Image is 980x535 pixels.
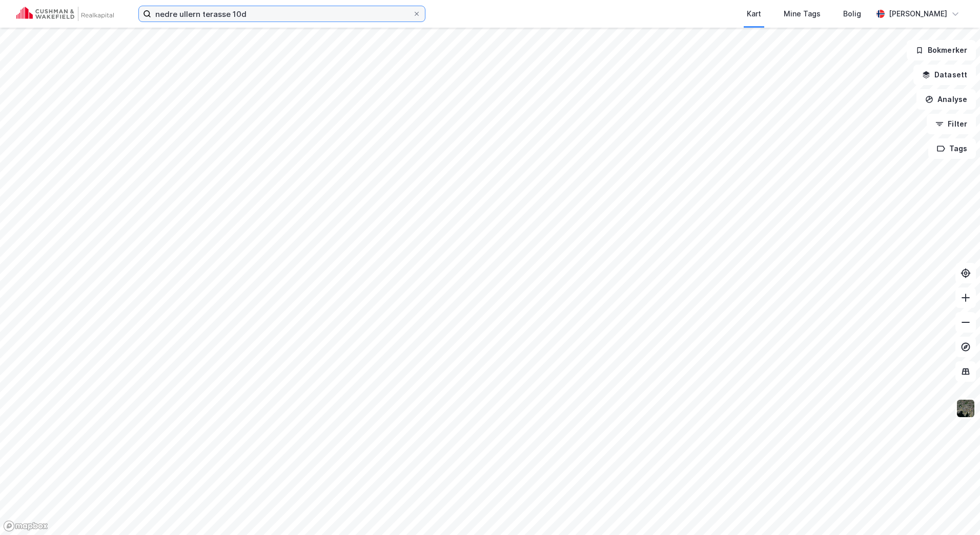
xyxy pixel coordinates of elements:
button: Tags [928,138,976,159]
div: Kart [747,8,761,20]
div: Mine Tags [784,8,821,20]
button: Filter [927,114,976,134]
iframe: Chat Widget [929,486,980,535]
div: Kontrollprogram for chat [929,486,980,535]
a: Mapbox homepage [3,520,48,532]
button: Datasett [913,65,976,85]
img: 9k= [956,399,975,418]
input: Søk på adresse, matrikkel, gårdeiere, leietakere eller personer [151,6,413,22]
button: Analyse [916,89,976,110]
button: Bokmerker [907,40,976,60]
div: Bolig [843,8,861,20]
div: [PERSON_NAME] [889,8,947,20]
img: cushman-wakefield-realkapital-logo.202ea83816669bd177139c58696a8fa1.svg [16,7,114,21]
